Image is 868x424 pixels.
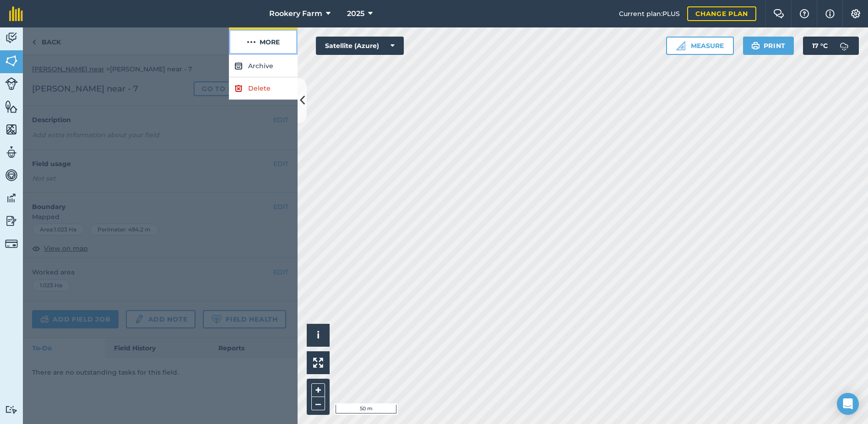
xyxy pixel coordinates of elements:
[234,83,243,94] img: svg+xml;base64,PHN2ZyB4bWxucz0iaHR0cDovL3d3dy53My5vcmcvMjAwMC9zdmciIHdpZHRoPSIxOCIgaGVpZ2h0PSIyNC...
[229,77,298,100] a: Delete
[5,77,18,90] img: svg+xml;base64,PD94bWwgdmVyc2lvbj0iMS4wIiBlbmNvZGluZz0idXRmLTgiPz4KPCEtLSBHZW5lcmF0b3I6IEFkb2JlIE...
[307,324,330,347] button: i
[5,54,18,68] img: svg+xml;base64,PHN2ZyB4bWxucz0iaHR0cDovL3d3dy53My5vcmcvMjAwMC9zdmciIHdpZHRoPSI1NiIgaGVpZ2h0PSI2MC...
[5,100,18,113] img: svg+xml;base64,PHN2ZyB4bWxucz0iaHR0cDovL3d3dy53My5vcmcvMjAwMC9zdmciIHdpZHRoPSI1NiIgaGVpZ2h0PSI2MC...
[743,37,794,55] button: Print
[666,37,734,55] button: Measure
[313,358,323,368] img: Four arrows, one pointing top left, one top right, one bottom right and the last bottom left
[311,383,325,397] button: +
[317,329,320,341] span: i
[316,37,404,55] button: Satellite (Azure)
[812,37,828,55] span: 17 ° C
[234,60,243,71] img: svg+xml;base64,PHN2ZyB4bWxucz0iaHR0cDovL3d3dy53My5vcmcvMjAwMC9zdmciIHdpZHRoPSIxOCIgaGVpZ2h0PSIyNC...
[676,41,685,50] img: Ruler icon
[311,397,325,410] button: –
[9,6,23,21] img: fieldmargin Logo
[751,40,760,51] img: svg+xml;base64,PHN2ZyB4bWxucz0iaHR0cDovL3d3dy53My5vcmcvMjAwMC9zdmciIHdpZHRoPSIxOSIgaGVpZ2h0PSIyNC...
[247,37,256,48] img: svg+xml;base64,PHN2ZyB4bWxucz0iaHR0cDovL3d3dy53My5vcmcvMjAwMC9zdmciIHdpZHRoPSIyMCIgaGVpZ2h0PSIyNC...
[5,145,18,159] img: svg+xml;base64,PD94bWwgdmVyc2lvbj0iMS4wIiBlbmNvZGluZz0idXRmLTgiPz4KPCEtLSBHZW5lcmF0b3I6IEFkb2JlIE...
[5,191,18,205] img: svg+xml;base64,PD94bWwgdmVyc2lvbj0iMS4wIiBlbmNvZGluZz0idXRmLTgiPz4KPCEtLSBHZW5lcmF0b3I6IEFkb2JlIE...
[803,37,859,55] button: 17 °C
[269,8,322,19] span: Rookery Farm
[5,168,18,182] img: svg+xml;base64,PD94bWwgdmVyc2lvbj0iMS4wIiBlbmNvZGluZz0idXRmLTgiPz4KPCEtLSBHZW5lcmF0b3I6IEFkb2JlIE...
[773,9,784,18] img: Two speech bubbles overlapping with the left bubble in the forefront
[5,123,18,136] img: svg+xml;base64,PHN2ZyB4bWxucz0iaHR0cDovL3d3dy53My5vcmcvMjAwMC9zdmciIHdpZHRoPSI1NiIgaGVpZ2h0PSI2MC...
[229,27,298,54] button: More
[850,9,861,18] img: A cog icon
[835,37,853,55] img: svg+xml;base64,PD94bWwgdmVyc2lvbj0iMS4wIiBlbmNvZGluZz0idXRmLTgiPz4KPCEtLSBHZW5lcmF0b3I6IEFkb2JlIE...
[5,237,18,250] img: svg+xml;base64,PD94bWwgdmVyc2lvbj0iMS4wIiBlbmNvZGluZz0idXRmLTgiPz4KPCEtLSBHZW5lcmF0b3I6IEFkb2JlIE...
[229,55,298,77] button: Archive
[837,393,859,415] div: Open Intercom Messenger
[799,9,810,18] img: A question mark icon
[5,214,18,228] img: svg+xml;base64,PD94bWwgdmVyc2lvbj0iMS4wIiBlbmNvZGluZz0idXRmLTgiPz4KPCEtLSBHZW5lcmF0b3I6IEFkb2JlIE...
[5,31,18,45] img: svg+xml;base64,PD94bWwgdmVyc2lvbj0iMS4wIiBlbmNvZGluZz0idXRmLTgiPz4KPCEtLSBHZW5lcmF0b3I6IEFkb2JlIE...
[825,8,835,19] img: svg+xml;base64,PHN2ZyB4bWxucz0iaHR0cDovL3d3dy53My5vcmcvMjAwMC9zdmciIHdpZHRoPSIxNyIgaGVpZ2h0PSIxNy...
[687,6,756,21] a: Change plan
[347,8,364,19] span: 2025
[5,405,18,414] img: svg+xml;base64,PD94bWwgdmVyc2lvbj0iMS4wIiBlbmNvZGluZz0idXRmLTgiPz4KPCEtLSBHZW5lcmF0b3I6IEFkb2JlIE...
[619,9,680,19] span: Current plan : PLUS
